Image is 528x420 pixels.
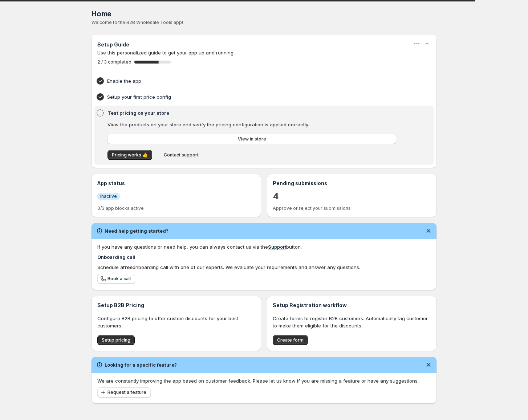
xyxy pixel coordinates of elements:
[164,152,199,158] span: Contact support
[97,253,431,261] h4: Onboarding call
[423,360,434,370] button: Dismiss notification
[97,335,135,345] button: Setup pricing
[100,193,117,199] span: Inactive
[273,205,431,211] p: Approve or reject your submissions
[97,41,129,48] h3: Setup Guide
[107,276,131,282] span: Book a call
[97,205,255,211] p: 0/3 app blocks active
[123,264,133,270] b: free
[92,9,111,18] span: Home
[107,390,146,395] span: Request a feature
[107,121,396,128] p: View the products on your store and verify the pricing configuration is applied correctly.
[423,226,434,236] button: Dismiss notification
[273,180,431,187] h3: Pending submissions
[159,150,203,160] button: Contact support
[105,361,177,368] h2: Looking for a specific feature?
[268,244,286,250] a: Support
[273,315,431,329] p: Create forms to register B2B customers. Automatically tag customer to make them eligible for the ...
[97,243,431,250] div: If you have any questions or need help, you can always contact us via the button.
[97,264,431,271] div: Schedule a onboarding call with one of our experts. We evaluate your requirements and answer any ...
[97,192,120,200] a: InfoInactive
[97,302,255,309] h3: Setup B2B Pricing
[277,337,304,343] span: Create form
[238,136,266,142] span: View in store
[107,150,152,160] button: Pricing works 👍
[273,191,279,202] a: 4
[107,109,398,117] h4: Test pricing on your store
[97,59,131,65] span: 2 / 3 completed
[97,377,431,384] p: We are constantly improving the app based on customer feedback. Please let us know if you are mis...
[273,335,308,345] button: Create form
[107,93,398,101] h4: Setup your first price config
[107,77,398,85] h4: Enable the app
[92,20,436,25] p: Welcome to the B2B Wholesale Tools app!
[97,387,151,397] button: Request a feature
[102,337,130,343] span: Setup pricing
[107,134,396,144] a: View in store
[112,152,148,158] span: Pricing works 👍
[97,315,255,329] p: Configure B2B pricing to offer custom discounts for your best customers.
[97,274,135,284] a: Book a call
[273,302,431,309] h3: Setup Registration workflow
[97,49,431,56] p: Use this personalized guide to get your app up and running.
[97,180,255,187] h3: App status
[105,227,168,235] h2: Need help getting started?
